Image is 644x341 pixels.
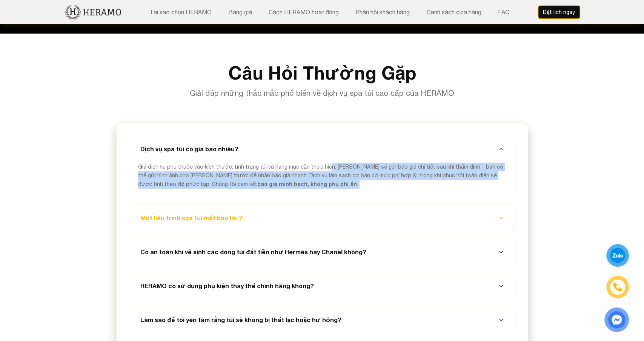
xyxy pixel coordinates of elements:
button: HERAMO có sử dụng phụ kiện thay thế chính hãng không? [138,272,506,300]
button: FAQ [496,7,512,17]
button: Một liệu trình spa túi mất bao lâu? [138,204,506,232]
button: Dịch vụ spa túi có giá bao nhiêu? [138,135,506,163]
button: Cách HERAMO hoạt động [266,7,341,17]
h2: Câu Hỏi Thường Gặp [116,64,528,82]
button: Làm sao để tôi yên tâm rằng túi sẽ không bị thất lạc hoặc hư hỏng? [138,306,506,333]
button: Phản hồi khách hàng [353,7,412,17]
p: Giải đáp những thắc mắc phổ biến về dịch vụ spa túi cao cấp của HERAMO [116,88,528,98]
span: Giá dịch vụ phụ thuộc vào kích thước, tình trạng túi và hạng mục cần thực hiện. [PERSON_NAME] sẽ ... [138,164,503,187]
span: báo giá minh bạch, không phụ phí ẩn [257,181,357,187]
img: new-logo.3f60348b.png [64,4,122,20]
img: phone-icon [613,283,622,291]
button: Tại sao chọn HERAMO [147,7,214,17]
a: phone-icon [607,276,628,297]
button: Đặt lịch ngay [538,5,580,19]
button: Có an toàn khi vệ sinh các dòng túi đắt tiền như Hermès hay Chanel không? [138,238,506,266]
button: Danh sách cửa hàng [424,7,484,17]
button: Bảng giá [226,7,254,17]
